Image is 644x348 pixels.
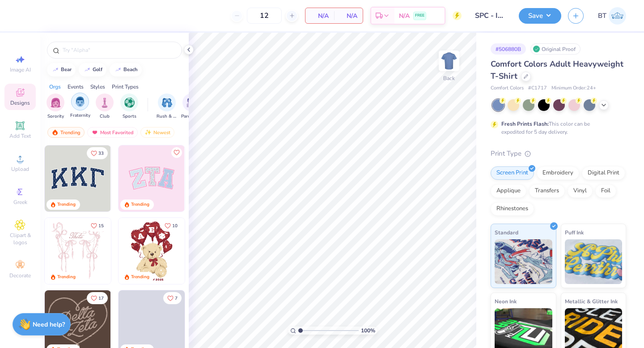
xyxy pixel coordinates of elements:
div: beach [123,67,138,72]
button: beach [110,63,142,76]
button: Save [519,8,561,24]
div: filter for Fraternity [70,93,90,119]
img: 9980f5e8-e6a1-4b4a-8839-2b0e9349023c [119,145,185,212]
strong: Need help? [33,320,65,329]
button: Like [161,220,182,232]
div: Most Favorited [87,127,138,138]
span: 15 [98,224,104,228]
span: Upload [11,166,29,173]
span: N/A [339,11,357,21]
button: filter button [157,93,177,120]
div: Rhinestones [491,202,534,216]
strong: Fresh Prints Flash: [501,120,549,127]
span: Designs [10,99,30,106]
span: Standard [495,228,518,237]
span: Image AI [10,66,31,73]
img: 587403a7-0594-4a7f-b2bd-0ca67a3ff8dd [119,218,185,284]
a: BT [598,7,626,25]
span: Comfort Colors Adult Heavyweight T-Shirt [491,59,623,81]
img: trend_line.gif [52,67,59,72]
div: Trending [57,274,76,280]
button: Like [87,147,108,159]
div: Applique [491,184,526,198]
div: golf [93,67,102,72]
button: filter button [96,93,114,120]
img: Brady Teichman [609,7,626,25]
span: 10 [172,224,178,228]
span: BT [598,11,606,21]
div: # 506880B [491,43,526,55]
button: Like [163,292,182,304]
div: Orgs [49,83,61,91]
img: Sports Image [124,98,135,108]
span: Parent's Weekend [181,113,202,120]
span: Minimum Order: 24 + [551,85,596,92]
button: Like [87,292,108,304]
span: N/A [399,11,410,21]
div: Original Proof [530,43,580,55]
button: golf [79,63,106,76]
button: Like [87,220,108,232]
div: Foil [595,184,616,198]
span: FREE [415,13,424,19]
div: filter for Parent's Weekend [181,93,202,120]
div: Print Type [491,149,626,159]
input: Untitled Design [468,7,512,25]
img: Fraternity Image [75,97,85,107]
img: most_fav.gif [91,129,98,136]
img: 3b9aba4f-e317-4aa7-a679-c95a879539bd [45,145,111,212]
input: Try "Alpha" [62,46,176,55]
div: Trending [47,127,85,138]
div: Embroidery [537,166,579,180]
span: Add Text [9,132,31,140]
button: filter button [181,93,202,120]
img: trending.gif [51,129,59,136]
span: Sports [123,113,136,120]
img: Back [440,52,458,70]
img: Rush & Bid Image [162,98,172,108]
span: 33 [98,151,104,156]
span: Decorate [9,272,31,279]
span: Greek [13,199,27,206]
div: filter for Rush & Bid [157,93,177,120]
span: 17 [98,296,104,301]
div: Back [443,74,455,82]
img: edfb13fc-0e43-44eb-bea2-bf7fc0dd67f9 [110,145,177,212]
div: Trending [131,201,149,208]
div: Transfers [529,184,565,198]
span: Fraternity [70,112,90,119]
span: Neon Ink [495,297,517,306]
div: Screen Print [491,166,534,180]
span: Club [100,113,110,120]
span: Comfort Colors [491,85,524,92]
button: filter button [47,93,64,120]
img: e74243e0-e378-47aa-a400-bc6bcb25063a [184,218,250,284]
img: Sorority Image [51,98,61,108]
div: Vinyl [568,184,593,198]
div: filter for Sports [120,93,138,120]
span: N/A [311,11,329,21]
span: Metallic & Glitter Ink [565,297,618,306]
span: Sorority [47,113,64,120]
span: Clipart & logos [4,232,36,246]
div: Digital Print [582,166,625,180]
button: Like [171,147,182,158]
img: Parent's Weekend Image [186,98,197,108]
span: # C1717 [528,85,547,92]
img: trend_line.gif [114,67,122,72]
div: filter for Club [96,93,114,120]
div: Print Types [112,83,139,91]
span: Puff Ink [565,228,584,237]
div: Trending [131,274,149,280]
img: Standard [495,239,552,284]
img: 83dda5b0-2158-48ca-832c-f6b4ef4c4536 [45,218,111,284]
div: filter for Sorority [47,93,64,120]
input: – – [247,8,282,24]
img: d12a98c7-f0f7-4345-bf3a-b9f1b718b86e [110,218,177,284]
img: 5ee11766-d822-42f5-ad4e-763472bf8dcf [184,145,250,212]
img: Club Image [100,98,110,108]
button: bear [47,63,76,76]
span: 7 [175,296,178,301]
button: filter button [120,93,138,120]
div: Styles [90,83,105,91]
